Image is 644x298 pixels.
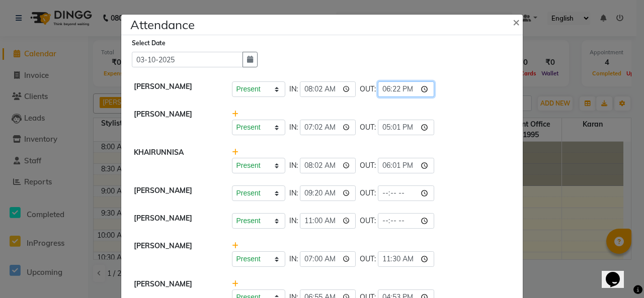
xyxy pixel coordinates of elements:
span: IN: [289,84,298,94]
span: OUT: [360,254,376,264]
div: [PERSON_NAME] [126,185,224,201]
span: × [513,14,520,29]
span: OUT: [360,122,376,133]
input: Select date [132,52,243,67]
span: IN: [289,216,298,226]
span: IN: [289,122,298,133]
span: OUT: [360,188,376,198]
span: IN: [289,254,298,264]
span: OUT: [360,160,376,171]
div: [PERSON_NAME] [126,213,224,229]
h4: Attendance [130,16,195,34]
div: [PERSON_NAME] [126,81,224,97]
button: Close [505,8,530,36]
span: IN: [289,160,298,171]
span: IN: [289,188,298,198]
label: Select Date [132,39,166,48]
span: OUT: [360,216,376,226]
iframe: chat widget [602,258,634,288]
div: KHAIRUNNISA [126,147,224,173]
div: [PERSON_NAME] [126,241,224,267]
span: OUT: [360,84,376,94]
div: [PERSON_NAME] [126,109,224,135]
